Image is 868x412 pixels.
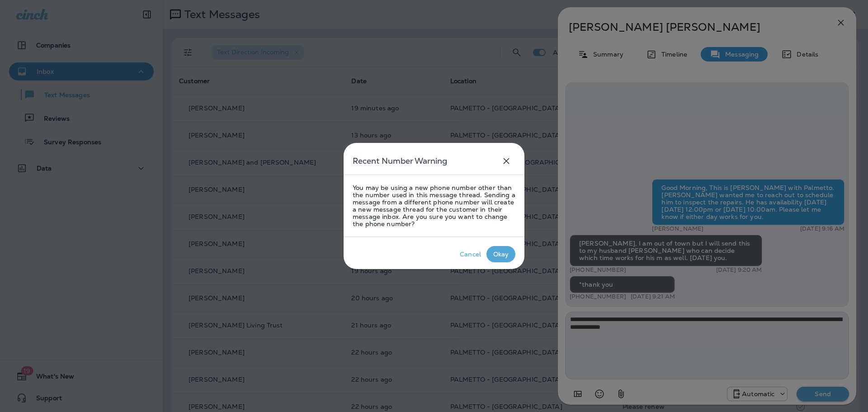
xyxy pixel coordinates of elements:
[486,246,515,262] button: Okay
[353,154,447,168] h5: Recent Number Warning
[454,246,486,262] button: Cancel
[460,251,481,258] div: Cancel
[497,152,515,170] button: close
[353,184,515,227] p: You may be using a new phone number other than the number used in this message thread. Sending a ...
[493,251,509,258] div: Okay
